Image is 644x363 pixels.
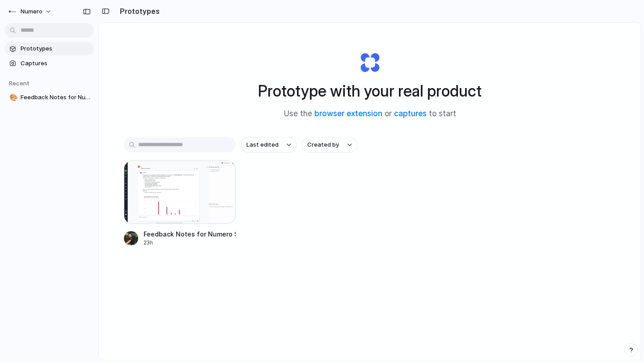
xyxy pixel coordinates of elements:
a: Prototypes [4,42,94,55]
span: Prototypes [21,44,90,53]
span: Created by [307,140,339,149]
span: Recent [9,80,30,87]
div: Feedback Notes for Numero Secure Stream [144,229,236,239]
a: 🎨Feedback Notes for Numero Secure Stream [4,91,94,104]
button: 🎨 [8,93,17,102]
button: Created by [302,137,357,152]
a: captures [394,109,427,118]
div: 🎨 [9,93,16,103]
span: Numero [21,7,42,16]
span: Last edited [246,140,279,149]
h1: Prototype with your real product [258,79,482,103]
span: Use the or to start [284,108,456,120]
a: Captures [4,57,94,70]
span: Captures [21,59,90,68]
div: 23h [144,239,236,247]
button: Numero [4,4,56,19]
a: Feedback Notes for Numero Secure StreamFeedback Notes for Numero Secure Stream23h [124,160,236,247]
button: Last edited [241,137,297,152]
a: browser extension [314,109,382,118]
h2: Prototypes [116,6,160,17]
span: Feedback Notes for Numero Secure Stream [21,93,90,102]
